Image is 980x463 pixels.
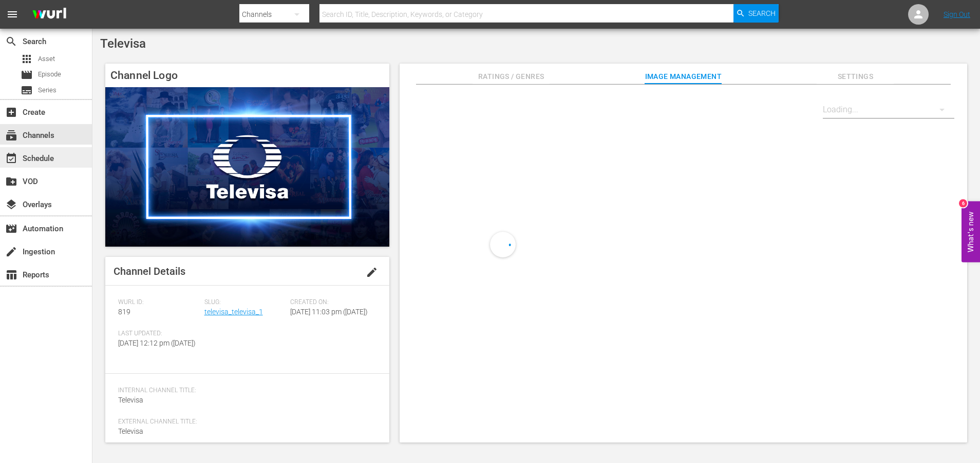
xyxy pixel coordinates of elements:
span: Reports [5,269,17,281]
span: Create [5,106,17,118]
span: Ratings / Genres [473,70,550,83]
span: [DATE] 11:03 pm ([DATE]) [290,308,368,316]
span: Schedule [5,152,17,165]
span: Channels [5,129,17,142]
span: External Channel Title: [118,418,371,426]
span: Automation [5,223,17,235]
span: Televisa [118,427,143,435]
h4: Channel Logo [105,64,389,87]
span: [DATE] 12:12 pm ([DATE]) [118,339,196,347]
span: Created On: [290,298,371,307]
span: Image Management [645,70,722,83]
span: Episode [38,69,61,79]
span: Ingestion [5,246,17,258]
img: ans4CAIJ8jUAAAAAAAAAAAAAAAAAAAAAAAAgQb4GAAAAAAAAAAAAAAAAAAAAAAAAJMjXAAAAAAAAAAAAAAAAAAAAAAAAgAT5G... [25,3,74,27]
span: edit [366,266,378,278]
img: Televisa [105,87,389,247]
span: Settings [817,70,894,83]
span: Asset [38,54,55,64]
a: televisa_televisa_1 [204,308,263,316]
span: Channel Details [114,265,185,277]
span: Internal Channel Title: [118,387,371,395]
span: Televisa [118,396,143,404]
span: Last Updated: [118,330,199,338]
span: Wurl ID: [118,298,199,307]
span: Overlays [5,198,17,211]
a: Sign Out [944,10,970,18]
span: Asset [21,53,33,65]
span: VOD [5,175,17,188]
span: Televisa [100,36,146,51]
span: Series [38,85,56,95]
span: Episode [21,69,33,81]
button: edit [360,260,384,285]
span: Search [5,35,17,48]
button: Search [733,4,779,23]
span: 819 [118,308,130,316]
span: menu [6,8,18,21]
span: Series [21,84,33,96]
div: 6 [959,199,967,207]
button: Open Feedback Widget [962,201,980,262]
span: Slug: [204,298,286,307]
span: Search [748,4,776,23]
